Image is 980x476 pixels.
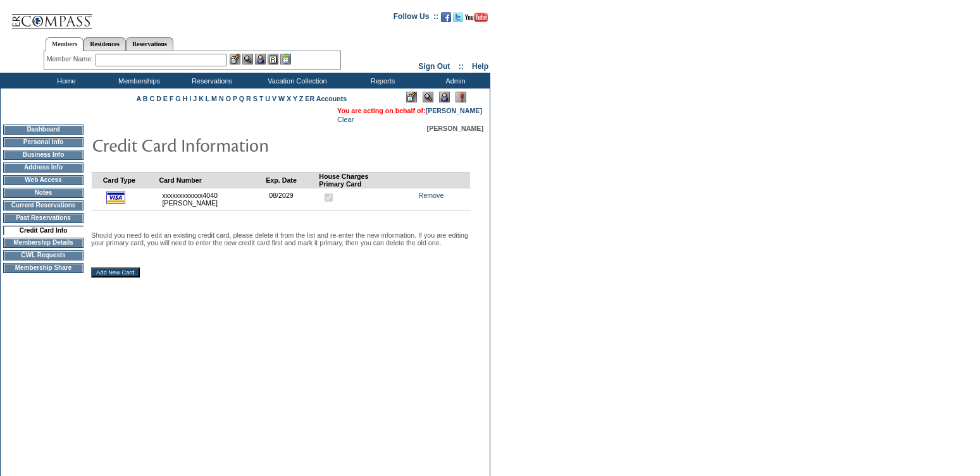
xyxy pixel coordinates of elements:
[427,125,483,132] span: [PERSON_NAME]
[394,11,438,26] td: Follow Us ::
[11,3,93,29] img: Compass Home
[3,200,84,211] td: Current Reservations
[441,12,451,22] img: Become our fan on Facebook
[226,95,231,102] a: O
[287,95,291,102] a: X
[137,95,141,102] a: A
[3,150,84,160] td: Business Info
[441,16,451,23] a: Become our fan on Facebook
[439,92,450,102] img: Impersonate
[3,238,84,248] td: Membership Details
[103,172,159,188] td: Card Type
[419,192,444,199] a: Remove
[253,95,257,102] a: S
[266,188,319,210] td: 08/2029
[246,95,251,102] a: R
[163,95,168,102] a: E
[272,95,276,102] a: V
[465,13,488,22] img: Subscribe to our YouTube Channel
[3,175,84,185] td: Web Access
[189,95,191,102] a: I
[193,95,197,102] a: J
[3,162,84,173] td: Address Info
[174,73,247,88] td: Reservations
[3,263,84,273] td: Membership Share
[255,54,266,64] img: Impersonate
[106,192,125,204] img: icon_cc_visa.gif
[47,54,96,64] div: Member Name:
[453,12,463,22] img: Follow us on Twitter
[219,95,224,102] a: N
[199,95,204,102] a: K
[345,73,418,88] td: Reports
[268,54,278,64] img: Reservations
[242,54,253,64] img: View
[92,132,345,157] img: pgTtlCreditCardInfo.gif
[3,125,84,135] td: Dashboard
[46,37,84,51] a: Members
[426,107,482,114] a: [PERSON_NAME]
[337,107,482,114] span: You are acting on behalf of:
[423,92,433,102] img: View Mode
[319,172,404,188] td: House Charges Primary Card
[126,37,173,51] a: Reservations
[472,62,488,71] a: Help
[266,172,319,188] td: Exp. Date
[143,95,148,102] a: B
[280,54,291,64] img: b_calculator.gif
[175,95,180,102] a: G
[233,95,237,102] a: P
[3,213,84,223] td: Past Reservations
[101,73,174,88] td: Memberships
[465,16,488,23] a: Subscribe to our YouTube Channel
[211,95,217,102] a: M
[259,95,264,102] a: T
[84,37,126,51] a: Residences
[293,95,297,102] a: Y
[278,95,285,102] a: W
[3,250,84,260] td: CWL Requests
[183,95,188,102] a: H
[156,95,161,102] a: D
[305,95,347,102] a: ER Accounts
[337,116,354,123] a: Clear
[3,137,84,147] td: Personal Info
[91,267,140,278] input: Add New Card
[159,188,266,210] td: xxxxxxxxxxxx4040 [PERSON_NAME]
[170,95,174,102] a: F
[159,172,266,188] td: Card Number
[418,62,450,71] a: Sign Out
[28,73,101,88] td: Home
[459,62,464,71] span: ::
[3,226,84,235] td: Credit Card Info
[91,231,471,247] p: Should you need to edit an existing credit card, please delete it from the list and re-enter the ...
[299,95,304,102] a: Z
[149,95,154,102] a: C
[453,16,463,23] a: Follow us on Twitter
[418,73,490,88] td: Admin
[265,95,270,102] a: U
[206,95,209,102] a: L
[456,92,466,102] img: Log Concern/Member Elevation
[230,54,240,64] img: b_edit.gif
[239,95,244,102] a: Q
[247,73,345,88] td: Vacation Collection
[3,188,84,198] td: Notes
[406,92,417,102] img: Edit Mode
